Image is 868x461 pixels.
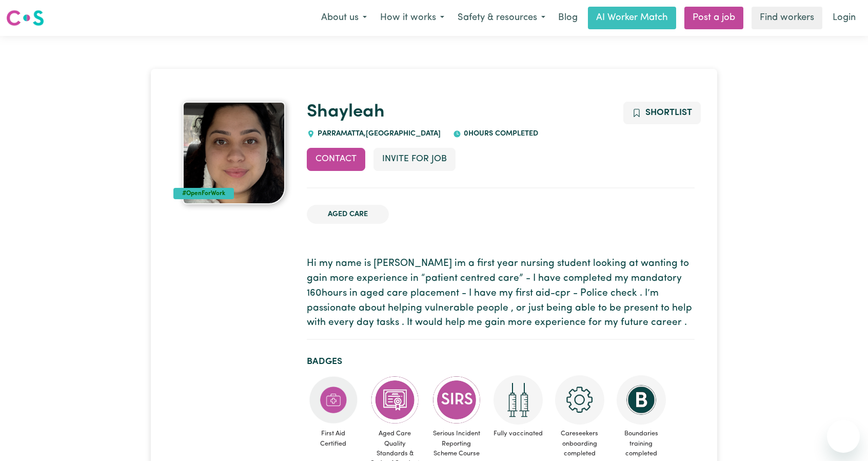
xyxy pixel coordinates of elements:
[461,130,538,138] span: 0 hours completed
[617,375,666,425] img: CS Academy: Boundaries in care and support work course completed
[307,356,695,367] h2: Badges
[183,102,285,204] img: Shayleah
[451,7,552,29] button: Safety & resources
[307,103,385,121] a: Shayleah
[491,425,545,443] span: Fully vaccinated
[552,7,584,29] a: Blog
[307,205,389,224] li: Aged Care
[684,7,743,29] a: Post a job
[315,130,441,138] span: PARRAMATTA , [GEOGRAPHIC_DATA]
[307,257,695,331] p: Hi my name is [PERSON_NAME] im a first year nursing student looking at wanting to gain more exper...
[6,9,44,27] img: Careseekers logo
[6,6,44,30] a: Careseekers logo
[307,148,365,170] button: Contact
[173,188,234,199] div: #OpenForWork
[173,102,294,204] a: Shayleah's profile picture'#OpenForWork
[307,425,360,452] span: First Aid Certified
[645,108,692,117] span: Shortlist
[314,7,373,29] button: About us
[752,7,822,29] a: Find workers
[494,375,543,425] img: Care and support worker has received 2 doses of COVID-19 vaccine
[826,7,862,29] a: Login
[309,375,358,425] img: Care and support worker has completed First Aid Certification
[370,375,420,425] img: CS Academy: Aged Care Quality Standards & Code of Conduct course completed
[827,420,860,453] iframe: Button to launch messaging window
[373,148,456,170] button: Invite for Job
[373,7,451,29] button: How it works
[432,375,481,425] img: CS Academy: Serious Incident Reporting Scheme course completed
[588,7,676,29] a: AI Worker Match
[623,102,701,124] button: Add to shortlist
[555,375,604,425] img: CS Academy: Careseekers Onboarding course completed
